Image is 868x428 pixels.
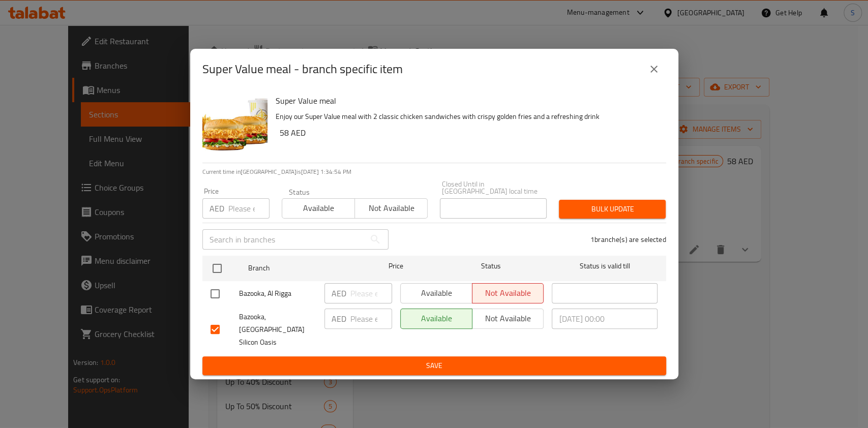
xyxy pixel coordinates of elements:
[405,311,468,326] span: Available
[209,202,224,215] p: AED
[590,234,666,244] p: 1 branche(s) are selected
[567,203,657,216] span: Bulk update
[239,311,316,349] span: Bazooka, [GEOGRAPHIC_DATA] Silicon Oasis
[276,110,658,123] p: Enjoy our Super Value meal with 2 classic chicken sandwiches with crispy golden fries and a refre...
[332,313,346,325] p: AED
[202,167,666,176] p: Current time in [GEOGRAPHIC_DATA] is [DATE] 1:34:54 PM
[354,198,428,219] button: Not available
[359,201,424,216] span: Not available
[239,287,316,300] span: Bazooka, Al Rigga
[248,262,354,274] span: Branch
[472,309,544,329] button: Not available
[282,198,355,219] button: Available
[476,311,540,326] span: Not available
[438,260,544,272] span: Status
[202,356,666,375] button: Save
[642,57,666,81] button: close
[202,61,403,77] h2: Super Value meal - branch specific item
[276,94,658,108] h6: Super Value meal
[559,200,666,219] button: Bulk update
[362,260,430,272] span: Price
[350,283,392,303] input: Please enter price
[280,126,658,140] h6: 58 AED
[332,287,346,299] p: AED
[350,309,392,329] input: Please enter price
[552,260,657,272] span: Status is valid till
[202,94,267,159] img: Super Value meal
[202,229,365,250] input: Search in branches
[400,309,472,329] button: Available
[286,201,351,216] span: Available
[228,198,270,219] input: Please enter price
[211,359,658,372] span: Save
